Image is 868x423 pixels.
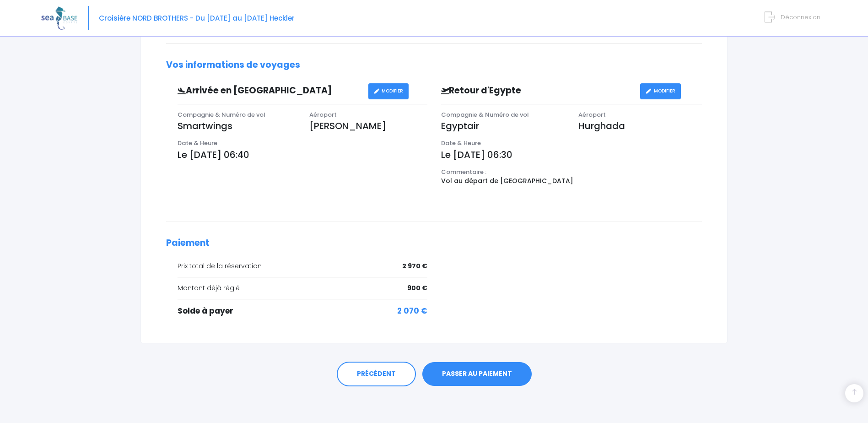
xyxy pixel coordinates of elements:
[309,119,427,133] p: [PERSON_NAME]
[166,238,702,249] h2: Paiement
[640,83,681,99] a: MODIFIER
[171,86,368,96] h3: Arrivée en [GEOGRAPHIC_DATA]
[397,305,427,317] span: 2 070 €
[441,168,486,176] span: Commentaire :
[402,261,427,271] span: 2 970 €
[99,13,295,23] span: Croisière NORD BROTHERS - Du [DATE] au [DATE] Heckler
[178,305,427,317] div: Solde à payer
[178,148,427,162] p: Le [DATE] 06:40
[337,362,416,386] a: PRÉCÉDENT
[178,139,217,147] span: Date & Heure
[422,362,532,386] a: PASSER AU PAIEMENT
[178,261,427,271] div: Prix total de la réservation
[166,60,702,70] h2: Vos informations de voyages
[178,110,265,119] span: Compagnie & Numéro de vol
[441,119,565,133] p: Egyptair
[578,110,606,119] span: Aéroport
[434,86,640,96] h3: Retour d'Egypte
[441,148,702,162] p: Le [DATE] 06:30
[368,83,409,99] a: MODIFIER
[178,283,427,293] div: Montant déjà réglé
[441,110,529,119] span: Compagnie & Numéro de vol
[178,119,296,133] p: Smartwings
[309,110,337,119] span: Aéroport
[578,119,702,133] p: Hurghada
[781,13,820,22] span: Déconnexion
[441,139,481,147] span: Date & Heure
[407,283,427,293] span: 900 €
[441,176,702,186] p: Vol au départ de [GEOGRAPHIC_DATA]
